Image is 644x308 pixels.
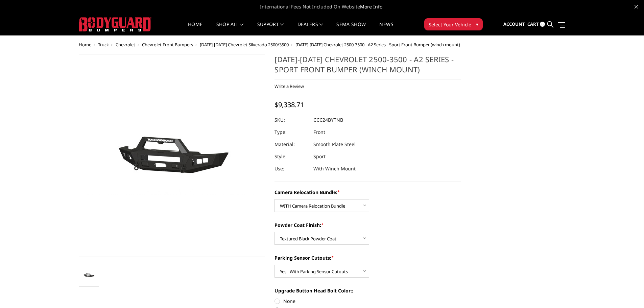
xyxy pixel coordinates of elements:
[275,126,308,138] dt: Type:
[275,114,308,126] dt: SKU:
[527,21,539,27] span: Cart
[275,100,304,109] span: $9,338.71
[503,15,525,33] a: Account
[275,83,304,89] a: Write a Review
[295,42,460,48] span: [DATE]-[DATE] Chevrolet 2500-3500 - A2 Series - Sport Front Bumper (winch mount)
[79,42,91,48] a: Home
[610,276,644,308] iframe: Chat Widget
[313,114,343,126] dd: CCC24BYTNB
[313,163,356,175] dd: With Winch Mount
[313,126,325,138] dd: Front
[79,17,151,31] img: BODYGUARD BUMPERS
[200,42,289,48] a: [DATE]-[DATE] Chevrolet Silverado 2500/3500
[476,21,478,28] span: ▾
[81,271,97,279] img: 2024-2025 Chevrolet 2500-3500 - A2 Series - Sport Front Bumper (winch mount)
[297,22,323,35] a: Dealers
[527,15,545,33] a: Cart 0
[275,138,308,150] dt: Material:
[275,163,308,175] dt: Use:
[275,221,461,229] label: Powder Coat Finish:
[360,3,382,10] a: More Info
[275,254,461,261] label: Parking Sensor Cutouts:
[313,138,356,150] dd: Smooth Plate Steel
[275,54,461,79] h1: [DATE]-[DATE] Chevrolet 2500-3500 - A2 Series - Sport Front Bumper (winch mount)
[540,22,545,27] span: 0
[275,189,461,196] label: Camera Relocation Bundle:
[275,287,461,294] label: Upgrade Button Head Bolt Color::
[275,298,461,305] label: None
[429,21,471,28] span: Select Your Vehicle
[188,22,202,35] a: Home
[216,22,244,35] a: shop all
[116,42,135,48] a: Chevrolet
[336,22,366,35] a: SEMA Show
[98,42,109,48] a: Truck
[275,150,308,163] dt: Style:
[79,54,265,257] a: 2024-2025 Chevrolet 2500-3500 - A2 Series - Sport Front Bumper (winch mount)
[424,18,483,30] button: Select Your Vehicle
[379,22,393,35] a: News
[257,22,284,35] a: Support
[503,21,525,27] span: Account
[142,42,193,48] a: Chevrolet Front Bumpers
[313,150,326,163] dd: Sport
